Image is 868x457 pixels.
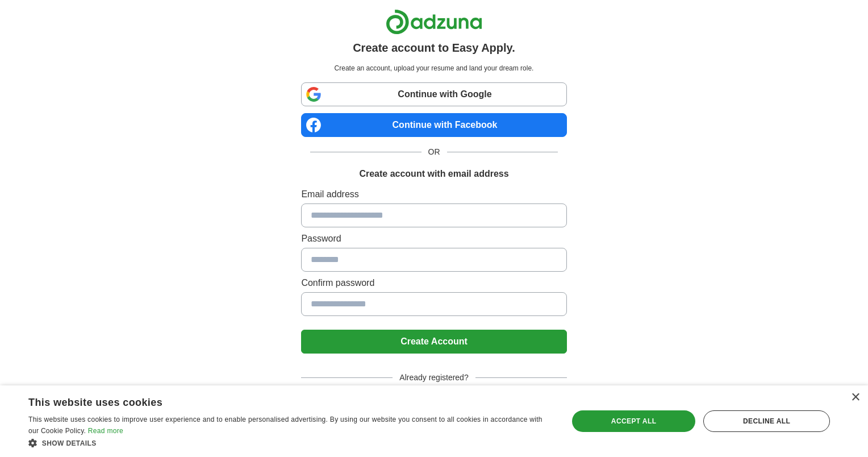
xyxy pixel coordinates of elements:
[88,427,123,435] a: Read more, opens a new window
[422,146,447,158] span: OR
[703,410,830,432] div: Decline all
[42,439,97,447] span: Show details
[301,113,566,137] a: Continue with Facebook
[386,9,482,35] img: Adzuna logo
[301,276,566,290] label: Confirm password
[301,82,566,106] a: Continue with Google
[301,232,566,246] label: Password
[359,167,508,181] h1: Create account with email address
[301,330,566,354] button: Create Account
[28,392,524,409] div: This website uses cookies
[572,410,695,432] div: Accept all
[28,437,552,448] div: Show details
[303,63,564,73] p: Create an account, upload your resume and land your dream role.
[28,416,542,435] span: This website uses cookies to improve user experience and to enable personalised advertising. By u...
[851,393,859,402] div: Close
[301,188,566,201] label: Email address
[393,372,475,384] span: Already registered?
[353,39,515,56] h1: Create account to Easy Apply.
